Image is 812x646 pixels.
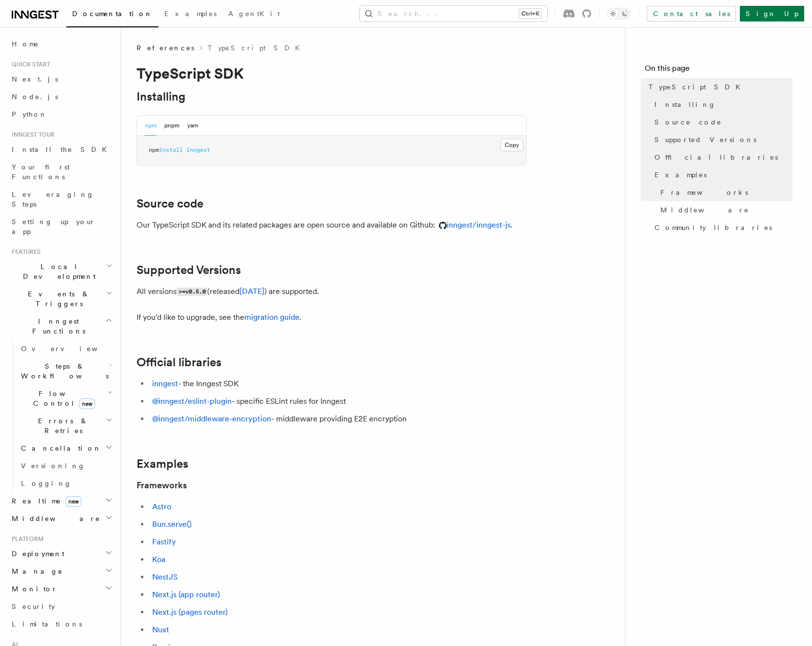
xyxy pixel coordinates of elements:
[79,398,95,409] span: new
[239,287,264,296] a: [DATE]
[137,355,221,369] a: Official libraries
[607,8,631,20] button: Toggle dark mode
[8,615,115,633] a: Limitations
[159,146,183,153] span: install
[8,70,115,88] a: Next.js
[8,549,64,559] span: Deployment
[651,219,792,236] a: Community libraries
[17,361,109,381] span: Steps & Workflows
[651,166,792,184] a: Examples
[208,43,306,53] a: TypeScript SDK
[222,3,286,26] a: AgentKit
[21,345,121,353] span: Overview
[145,116,157,136] button: npm
[8,496,81,506] span: Realtime
[8,258,115,285] button: Local Development
[152,520,192,529] a: Bun.serve()
[8,510,115,527] button: Middleware
[17,475,115,492] a: Logging
[647,6,736,21] a: Contact sales
[17,389,107,408] span: Flow Control
[8,131,55,139] span: Inngest tour
[17,443,101,453] span: Cancellation
[8,580,115,598] button: Monitor
[12,93,58,101] span: Node.js
[149,377,527,391] li: - the Inngest SDK
[654,170,707,180] span: Examples
[12,110,47,118] span: Python
[17,385,115,412] button: Flow Controlnew
[8,514,100,523] span: Middleware
[8,598,115,615] a: Security
[12,146,113,153] span: Install the SDK
[654,100,716,109] span: Installing
[12,163,70,181] span: Your first Functions
[152,379,178,388] a: inngest
[8,248,40,256] span: Features
[8,285,115,313] button: Events & Triggers
[137,479,187,492] a: Frameworks
[149,146,159,153] span: npm
[8,88,115,105] a: Node.js
[72,10,153,18] span: Documentation
[8,105,115,123] a: Python
[152,572,178,582] a: NestJS
[12,39,39,49] span: Home
[66,3,158,27] a: Documentation
[177,288,207,296] code: >=v0.5.0
[137,90,185,104] a: Installing
[186,146,210,153] span: inngest
[17,412,115,439] button: Errors & Retries
[660,205,749,215] span: Middleware
[8,61,50,68] span: Quick start
[8,262,106,281] span: Local Development
[12,190,94,208] span: Leveraging Steps
[360,6,547,21] button: Search...Ctrl+K
[651,96,792,113] a: Installing
[17,357,115,385] button: Steps & Workflows
[740,6,804,21] a: Sign Up
[8,535,44,543] span: Platform
[17,340,115,357] a: Overview
[8,213,115,240] a: Setting up your app
[8,563,115,580] button: Manage
[137,64,527,82] h1: TypeScript SDK
[21,462,85,470] span: Versioning
[137,311,527,324] p: If you'd like to upgrade, see the .
[12,75,58,83] span: Next.js
[187,116,198,136] button: yarn
[8,566,63,576] span: Manage
[660,188,748,197] span: Frameworks
[645,63,792,78] h4: On this page
[8,584,58,594] span: Monitor
[152,625,169,634] a: Nuxt
[137,263,241,277] a: Supported Versions
[12,218,96,235] span: Setting up your app
[244,313,299,322] a: migration guide
[152,537,176,546] a: Fastify
[17,439,115,457] button: Cancellation
[228,10,280,18] span: AgentKit
[17,457,115,475] a: Versioning
[654,152,778,162] span: Official libraries
[65,496,81,507] span: new
[8,158,115,186] a: Your first Functions
[8,186,115,213] a: Leveraging Steps
[158,3,222,26] a: Examples
[137,218,527,232] p: Our TypeScript SDK and its related packages are open source and available on Github: .
[21,479,72,487] span: Logging
[8,316,105,336] span: Inngest Functions
[8,313,115,340] button: Inngest Functions
[152,607,228,617] a: Next.js (pages router)
[164,116,179,136] button: pnpm
[519,9,541,19] kbd: Ctrl+K
[12,620,82,628] span: Limitations
[8,141,115,158] a: Install the SDK
[656,184,792,201] a: Frameworks
[152,555,165,564] a: Koa
[8,35,115,53] a: Home
[149,395,527,408] li: - specific ESLint rules for Inngest
[654,117,722,127] span: Source code
[152,590,220,599] a: Next.js (app router)
[8,492,115,510] button: Realtimenew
